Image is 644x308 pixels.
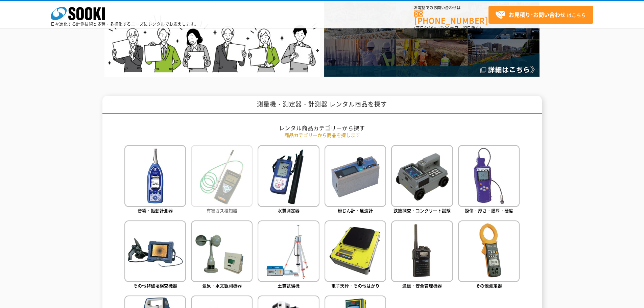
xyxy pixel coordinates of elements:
span: 鉄筋探査・コンクリート試験 [393,207,451,214]
span: 粉じん計・風速計 [338,207,373,214]
a: 探傷・厚さ・膜厚・硬度 [458,145,520,215]
a: 鉄筋探査・コンクリート試験 [391,145,453,215]
img: 有害ガス検知器 [191,145,253,207]
a: 土質試験機 [258,220,319,290]
span: その他非破壊検査機器 [133,282,177,289]
a: [PHONE_NUMBER] [414,10,488,24]
span: 電子天秤・その他はかり [331,282,380,289]
span: 音響・振動計測器 [138,207,173,214]
a: 水質測定器 [258,145,319,215]
span: 気象・水文観測機器 [202,282,242,289]
a: 粉じん計・風速計 [325,145,386,215]
a: 音響・振動計測器 [124,145,186,215]
a: 有害ガス検知器 [191,145,253,215]
p: 商品カテゴリーから商品を探します [124,132,520,139]
img: 鉄筋探査・コンクリート試験 [391,145,453,207]
img: 水質測定器 [258,145,319,207]
span: 土質試験機 [278,282,300,289]
span: 通信・安全管理機器 [402,282,442,289]
img: 探傷・厚さ・膜厚・硬度 [458,145,520,207]
span: 探傷・厚さ・膜厚・硬度 [465,207,513,214]
span: 8:50 [424,25,434,31]
strong: お見積り･お問い合わせ [509,10,566,19]
span: (平日 ～ 土日、祝日除く) [414,25,481,31]
img: 土質試験機 [258,220,319,282]
img: その他測定器 [458,220,520,282]
a: 通信・安全管理機器 [391,220,453,290]
span: お電話でのお問い合わせは [414,6,488,10]
a: 電子天秤・その他はかり [325,220,386,290]
h2: レンタル商品カテゴリーから探す [124,124,520,132]
span: はこちら [495,10,586,20]
span: 水質測定器 [278,207,300,214]
img: 粉じん計・風速計 [325,145,386,207]
span: 17:30 [438,25,450,31]
img: 通信・安全管理機器 [391,220,453,282]
a: その他非破壊検査機器 [124,220,186,290]
h1: 測量機・測定器・計測器 レンタル商品を探す [102,96,542,114]
span: 有害ガス検知器 [207,207,237,214]
img: 気象・水文観測機器 [191,220,253,282]
img: 音響・振動計測器 [124,145,186,207]
p: 日々進化する計測技術と多種・多様化するニーズにレンタルでお応えします。 [51,22,199,26]
span: その他測定器 [476,282,502,289]
img: その他非破壊検査機器 [124,220,186,282]
a: 気象・水文観測機器 [191,220,253,290]
a: その他測定器 [458,220,520,290]
a: お見積り･お問い合わせはこちら [488,6,593,24]
img: 電子天秤・その他はかり [325,220,386,282]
